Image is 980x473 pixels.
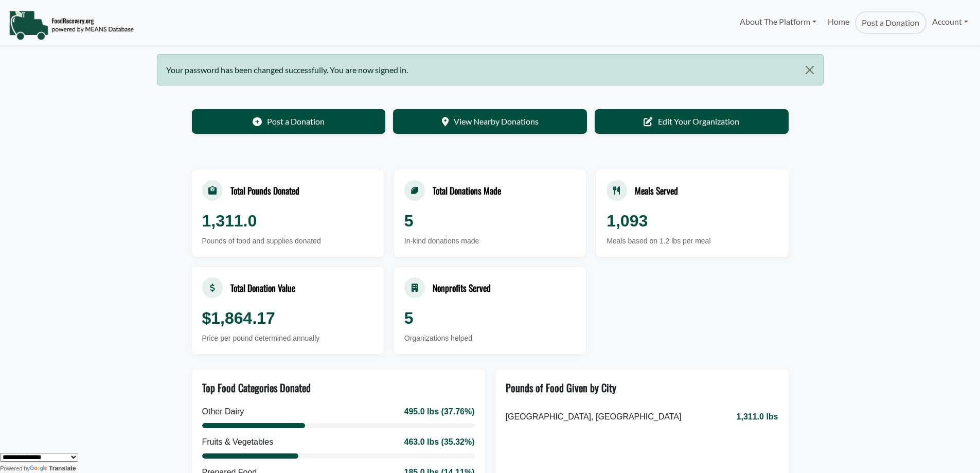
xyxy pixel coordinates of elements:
[404,306,576,330] div: 5
[433,184,501,197] div: Total Donations Made
[230,281,295,294] div: Total Donation Value
[202,236,373,247] div: Pounds of food and supplies donated
[404,236,576,247] div: In-kind donations made
[404,436,475,448] div: 463.0 lbs (35.32%)
[404,406,475,418] div: 495.0 lbs (37.76%)
[202,436,274,448] div: Fruits & Vegetables
[734,11,822,32] a: About The Platform
[737,411,778,423] span: 1,311.0 lbs
[506,411,682,423] span: [GEOGRAPHIC_DATA], [GEOGRAPHIC_DATA]
[595,109,789,134] a: Edit Your Organization
[822,11,855,34] a: Home
[202,333,373,344] div: Price per pound determined annually
[796,55,823,85] button: Close
[404,208,576,233] div: 5
[855,11,926,34] a: Post a Donation
[607,208,778,233] div: 1,093
[30,465,76,472] a: Translate
[506,380,616,395] div: Pounds of Food Given by City
[393,109,587,134] a: View Nearby Donations
[202,406,244,418] div: Other Dairy
[202,306,373,330] div: $1,864.17
[230,184,299,197] div: Total Pounds Donated
[926,11,974,32] a: Account
[433,281,491,294] div: Nonprofits Served
[202,208,373,233] div: 1,311.0
[404,333,576,344] div: Organizations helped
[192,109,386,134] a: Post a Donation
[202,380,311,395] div: Top Food Categories Donated
[30,465,49,472] img: Google Translate
[607,236,778,247] div: Meals based on 1.2 lbs per meal
[9,10,134,41] img: NavigationLogo_FoodRecovery-91c16205cd0af1ed486a0f1a7774a6544ea792ac00100771e7dd3ec7c0e58e41.png
[635,184,678,197] div: Meals Served
[157,54,824,85] div: Your password has been changed successfully. You are now signed in.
